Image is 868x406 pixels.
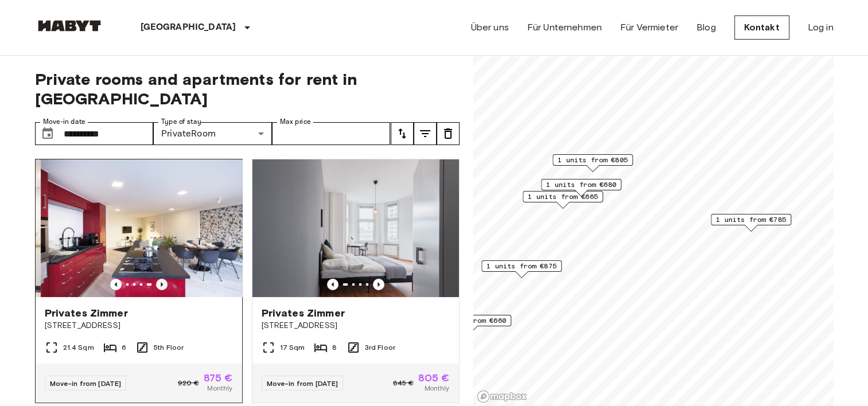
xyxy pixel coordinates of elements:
[528,192,598,202] span: 1 units from €665
[41,159,247,297] img: Marketing picture of unit DE-01-046-001-05H
[734,15,789,40] a: Kontakt
[373,279,384,290] button: Previous image
[486,261,556,271] span: 1 units from €875
[696,21,716,34] a: Blog
[541,179,621,197] div: Map marker
[110,279,122,290] button: Previous image
[471,21,509,34] a: Über uns
[141,21,236,34] p: [GEOGRAPHIC_DATA]
[552,154,633,172] div: Map marker
[620,21,678,34] a: Für Vermieter
[365,342,395,353] span: 3rd Floor
[178,378,199,388] span: 920 €
[280,117,311,127] label: Max price
[35,20,104,32] img: Habyt
[711,214,791,232] div: Map marker
[262,306,345,320] span: Privates Zimmer
[414,122,437,145] button: tune
[481,260,562,278] div: Map marker
[153,122,272,145] div: PrivateRoom
[45,306,128,320] span: Privates Zimmer
[154,342,184,353] span: 5th Floor
[252,159,460,403] a: Marketing picture of unit DE-01-047-05HPrevious imagePrevious imagePrivates Zimmer[STREET_ADDRESS...
[558,155,628,165] span: 1 units from €805
[716,214,786,225] span: 1 units from €785
[327,279,338,290] button: Previous image
[45,320,233,331] span: [STREET_ADDRESS]
[122,342,126,353] span: 6
[161,117,201,127] label: Type of stay
[436,315,506,326] span: 1 units from €660
[36,122,59,145] button: Choose date, selected date is 1 Oct 2025
[437,122,460,145] button: tune
[431,315,511,333] div: Map marker
[393,378,414,388] span: 845 €
[391,122,414,145] button: tune
[50,379,122,388] span: Move-in from [DATE]
[156,279,168,290] button: Previous image
[267,379,338,388] span: Move-in from [DATE]
[527,21,602,34] a: Für Unternehmen
[332,342,337,353] span: 8
[43,117,85,127] label: Move-in date
[523,191,603,209] div: Map marker
[204,373,233,383] span: 875 €
[808,21,834,34] a: Log in
[63,342,94,353] span: 21.4 Sqm
[207,383,232,393] span: Monthly
[546,179,616,190] span: 1 units from €680
[262,320,450,331] span: [STREET_ADDRESS]
[477,390,527,403] a: Mapbox logo
[35,159,243,403] a: Previous imagePrevious imagePrivates Zimmer[STREET_ADDRESS]21.4 Sqm65th FloorMove-in from [DATE]9...
[280,342,305,353] span: 17 Sqm
[418,373,450,383] span: 805 €
[252,159,459,297] img: Marketing picture of unit DE-01-047-05H
[424,383,449,393] span: Monthly
[35,69,460,108] span: Private rooms and apartments for rent in [GEOGRAPHIC_DATA]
